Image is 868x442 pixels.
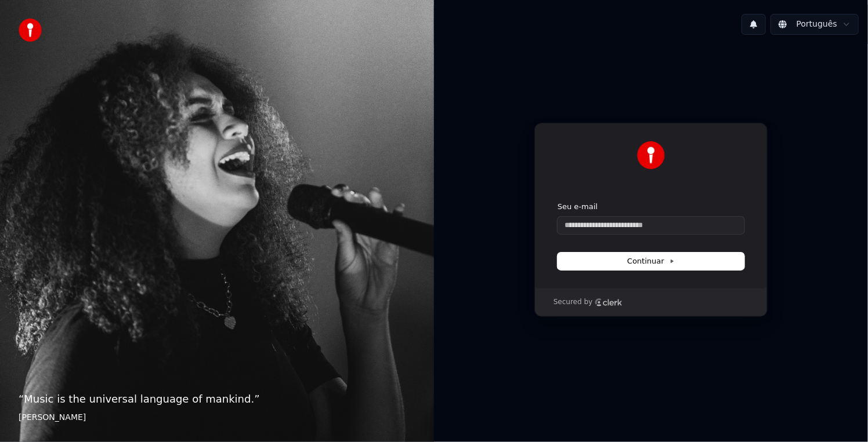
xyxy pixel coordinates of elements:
[19,19,42,42] img: youka
[554,298,592,307] p: Secured by
[19,412,415,423] footer: [PERSON_NAME]
[558,202,598,212] label: Seu e-mail
[19,391,415,407] p: “ Music is the universal language of mankind. ”
[637,141,665,169] img: Youka
[627,256,675,266] span: Continuar
[595,298,623,306] a: Clerk logo
[558,253,744,270] button: Continuar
